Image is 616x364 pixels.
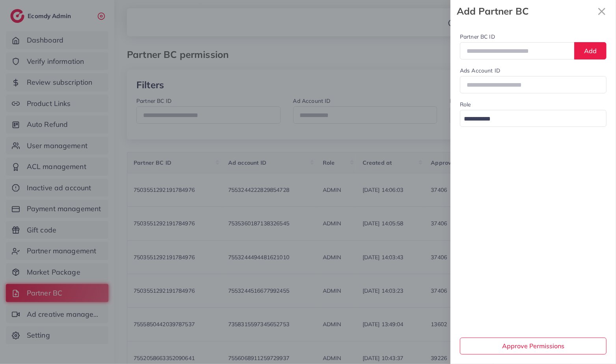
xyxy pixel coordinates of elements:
[460,67,500,74] label: Ads Account ID
[502,342,564,350] span: Approve Permissions
[594,3,610,19] button: Close
[460,338,607,355] button: Approve Permissions
[461,113,596,125] input: Search for option
[460,100,471,108] label: Role
[574,42,607,59] button: Add
[460,110,607,127] div: Search for option
[460,33,495,41] label: Partner BC ID
[594,4,610,19] svg: x
[457,4,594,18] strong: Add Partner BC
